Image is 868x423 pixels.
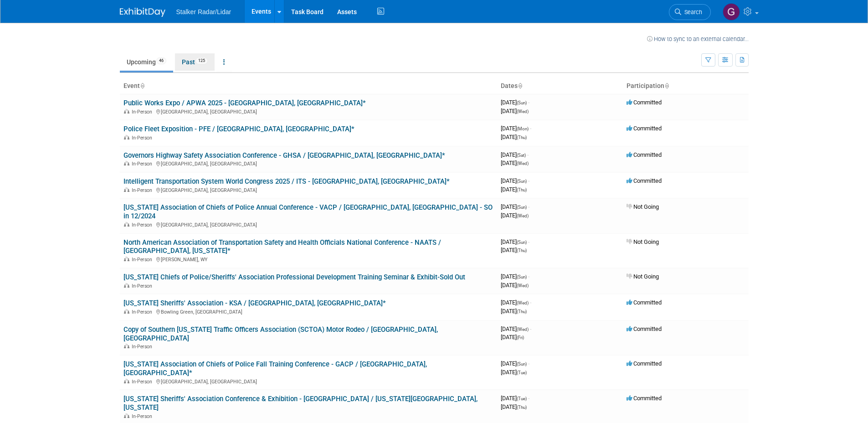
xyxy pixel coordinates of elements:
[497,78,623,94] th: Dates
[528,360,529,367] span: -
[517,240,527,245] span: (Sun)
[123,360,427,377] a: [US_STATE] Association of Chiefs of Police Fall Training Conference - GACP / [GEOGRAPHIC_DATA], [...
[518,82,522,89] a: Sort by Start Date
[123,99,366,107] a: Public Works Expo / APWA 2025 - [GEOGRAPHIC_DATA], [GEOGRAPHIC_DATA]*
[120,8,165,17] img: ExhibitDay
[175,53,215,71] a: Past125
[517,187,527,192] span: (Thu)
[501,203,529,210] span: [DATE]
[123,308,493,315] div: Bowling Green, [GEOGRAPHIC_DATA]
[517,179,527,184] span: (Sun)
[501,403,527,410] span: [DATE]
[517,396,527,401] span: (Tue)
[132,379,155,385] span: In-Person
[123,377,493,385] div: [GEOGRAPHIC_DATA], [GEOGRAPHIC_DATA]
[517,327,529,332] span: (Wed)
[501,273,529,280] span: [DATE]
[528,395,529,402] span: -
[123,255,493,263] div: [PERSON_NAME], WY
[517,335,524,340] span: (Fri)
[124,309,129,314] img: In-Person Event
[132,187,155,193] span: In-Person
[627,238,659,245] span: Not Going
[501,186,527,193] span: [DATE]
[123,177,450,186] a: Intelligent Transportation System World Congress 2025 / ITS - [GEOGRAPHIC_DATA], [GEOGRAPHIC_DATA]*
[123,325,438,342] a: Copy of Southern [US_STATE] Traffic Officers Association (SCTOA) Motor Rodeo / [GEOGRAPHIC_DATA],...
[124,413,129,418] img: In-Person Event
[132,161,155,167] span: In-Person
[501,125,531,132] span: [DATE]
[501,108,529,114] span: [DATE]
[723,3,740,21] img: Greyson Jenista
[123,273,465,281] a: [US_STATE] Chiefs of Police/Sheriffs' Association Professional Development Training Seminar & Exh...
[124,379,129,383] img: In-Person Event
[627,273,659,280] span: Not Going
[517,109,529,114] span: (Wed)
[501,238,529,245] span: [DATE]
[517,213,529,218] span: (Wed)
[124,135,129,139] img: In-Person Event
[124,283,129,288] img: In-Person Event
[530,325,531,332] span: -
[517,405,527,410] span: (Thu)
[501,177,529,184] span: [DATE]
[501,308,527,315] span: [DATE]
[501,134,527,140] span: [DATE]
[123,186,493,193] div: [GEOGRAPHIC_DATA], [GEOGRAPHIC_DATA]
[123,221,493,228] div: [GEOGRAPHIC_DATA], [GEOGRAPHIC_DATA]
[123,125,354,133] a: Police Fleet Exposition - PFE / [GEOGRAPHIC_DATA], [GEOGRAPHIC_DATA]*
[123,238,441,255] a: North American Association of Transportation Safety and Health Officials National Conference - NA...
[140,82,144,89] a: Sort by Event Name
[681,9,702,15] span: Search
[124,187,129,192] img: In-Person Event
[123,151,445,160] a: Governors Highway Safety Association Conference - GHSA / [GEOGRAPHIC_DATA], [GEOGRAPHIC_DATA]*
[501,299,531,306] span: [DATE]
[627,395,662,402] span: Committed
[501,151,529,158] span: [DATE]
[623,78,749,94] th: Participation
[527,151,529,158] span: -
[627,177,662,184] span: Committed
[124,109,129,113] img: In-Person Event
[517,100,527,105] span: (Sun)
[124,344,129,348] img: In-Person Event
[501,212,529,219] span: [DATE]
[517,135,527,140] span: (Thu)
[132,344,155,350] span: In-Person
[195,57,208,64] span: 125
[132,283,155,289] span: In-Person
[517,370,527,375] span: (Tue)
[501,360,529,367] span: [DATE]
[501,160,529,166] span: [DATE]
[123,299,386,307] a: [US_STATE] Sheriffs' Association - KSA / [GEOGRAPHIC_DATA], [GEOGRAPHIC_DATA]*
[176,8,231,15] span: Stalker Radar/Lidar
[517,153,526,158] span: (Sat)
[132,309,155,315] span: In-Person
[501,369,527,376] span: [DATE]
[132,222,155,228] span: In-Person
[124,257,129,261] img: In-Person Event
[124,222,129,227] img: In-Person Event
[530,125,531,132] span: -
[501,395,529,402] span: [DATE]
[517,309,527,314] span: (Thu)
[123,160,493,167] div: [GEOGRAPHIC_DATA], [GEOGRAPHIC_DATA]
[120,53,173,71] a: Upcoming46
[120,78,497,94] th: Event
[627,99,662,106] span: Committed
[124,161,129,165] img: In-Person Event
[123,395,478,412] a: [US_STATE] Sheriffs' Association Conference & Exhibition - [GEOGRAPHIC_DATA] / [US_STATE][GEOGRAP...
[517,126,529,131] span: (Mon)
[528,273,529,280] span: -
[530,299,531,306] span: -
[647,36,749,42] a: How to sync to an external calendar...
[627,203,659,210] span: Not Going
[627,151,662,158] span: Committed
[528,99,529,106] span: -
[132,135,155,141] span: In-Person
[528,203,529,210] span: -
[627,125,662,132] span: Committed
[501,99,529,106] span: [DATE]
[627,325,662,332] span: Committed
[132,257,155,263] span: In-Person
